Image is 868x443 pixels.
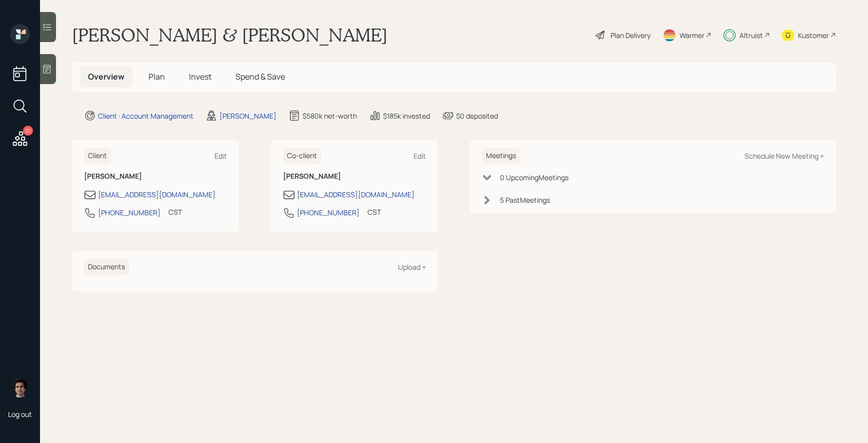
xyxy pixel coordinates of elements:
[23,126,33,136] div: 21
[610,30,650,41] div: Plan Delivery
[383,111,430,121] div: $185k invested
[283,172,426,181] h6: [PERSON_NAME]
[482,148,520,164] h6: Meetings
[798,30,829,41] div: Kustomer
[10,377,30,397] img: harrison-schaefer-headshot-2.png
[72,24,387,46] h1: [PERSON_NAME] & [PERSON_NAME]
[88,71,124,82] span: Overview
[84,148,111,164] h6: Client
[84,172,227,181] h6: [PERSON_NAME]
[302,111,357,121] div: $580k net-worth
[739,30,763,41] div: Altruist
[500,172,568,183] div: 0 Upcoming Meeting s
[98,207,160,218] div: [PHONE_NUMBER]
[367,207,381,217] div: CST
[283,148,321,164] h6: Co-client
[8,409,32,419] div: Log out
[84,259,129,275] h6: Documents
[189,71,211,82] span: Invest
[148,71,165,82] span: Plan
[297,207,359,218] div: [PHONE_NUMBER]
[219,111,276,121] div: [PERSON_NAME]
[235,71,285,82] span: Spend & Save
[168,207,182,217] div: CST
[398,262,426,272] div: Upload +
[456,111,498,121] div: $0 deposited
[98,189,215,200] div: [EMAIL_ADDRESS][DOMAIN_NAME]
[500,195,550,205] div: 5 Past Meeting s
[679,30,704,41] div: Warmer
[214,151,227,161] div: Edit
[98,111,193,121] div: Client · Account Management
[297,189,414,200] div: [EMAIL_ADDRESS][DOMAIN_NAME]
[413,151,426,161] div: Edit
[744,151,824,161] div: Schedule New Meeting +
